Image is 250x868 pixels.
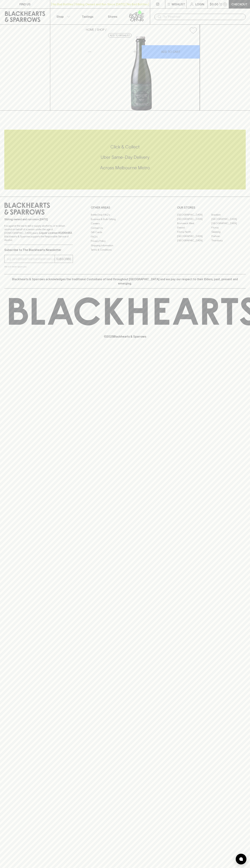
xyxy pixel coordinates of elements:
img: 40752.png [83,37,200,110]
a: Business & Bulk Gifting [91,217,159,221]
button: SUBSCRIBE [55,255,73,263]
input: e.g. jane@blackheartsandsparrows.com.au [7,256,55,262]
div: Call to action block [4,130,246,189]
button: Add to wishlist [108,33,132,38]
p: Login [195,2,204,6]
a: Thornbury [211,238,246,243]
a: Stores [100,9,125,24]
p: ADD TO CART [161,50,180,54]
p: 0 [224,3,226,5]
input: Try "Pinot noir" [163,14,243,20]
a: [GEOGRAPHIC_DATA] [177,213,211,217]
p: Checkout [231,2,247,6]
h5: Click & Collect [4,144,246,150]
p: OUR STORES [177,205,246,210]
img: bubble-icon [239,857,243,861]
p: SUBSCRIBE [56,257,71,261]
h5: Across Melbourne Metro [4,165,246,171]
a: [GEOGRAPHIC_DATA] [177,217,211,221]
a: Bottle Drop FAQ's [91,213,159,217]
a: Elwood [177,225,211,230]
a: Shipping Information [91,243,159,248]
a: HOME [86,28,94,31]
p: FIND US [19,2,31,6]
a: Brunswick West [177,221,211,225]
a: Fitzroy [211,225,246,230]
a: [GEOGRAPHIC_DATA] [177,238,211,243]
a: Tastings [75,9,100,24]
a: Careers [91,221,159,226]
a: Prahran [211,234,246,238]
button: Shop [50,9,75,24]
p: Subscribe to The Blackhearts Newsletter [4,248,73,252]
p: $0.00 [210,2,218,6]
button: Add to wishlist [188,26,198,35]
a: Contact Us [91,226,159,230]
a: Privacy Policy [91,239,159,243]
p: Wishlist [172,2,185,6]
p: We will never spam you [4,265,73,268]
p: It is against the law to sell or supply alcohol to, or to obtain alcohol on behalf of a person un... [4,224,73,242]
h5: Uber Same-Day Delivery [4,154,246,160]
p: Sibling owned and run since [DATE] [4,218,73,221]
a: Braddon [211,213,246,217]
p: Shop [56,14,64,19]
a: Fitzroy North [177,230,211,234]
a: Gift Cards [91,230,159,235]
a: SHOP [97,28,105,31]
a: Geelong [211,230,246,234]
a: [GEOGRAPHIC_DATA] [211,217,246,221]
p: Stores [108,14,117,19]
a: [GEOGRAPHIC_DATA] [211,221,246,225]
button: ADD TO CART [142,45,200,59]
a: FAQ's [91,235,159,239]
p: OTHER AREAS [91,205,159,210]
a: Terms & Conditions [91,248,159,252]
a: [GEOGRAPHIC_DATA] [177,234,211,238]
strong: Liquor License #32064953 [39,231,72,234]
p: Tastings [82,14,93,19]
p: Blackhearts & Sparrows acknowledges the traditional Custodians of land throughout [GEOGRAPHIC_DAT... [7,277,243,286]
